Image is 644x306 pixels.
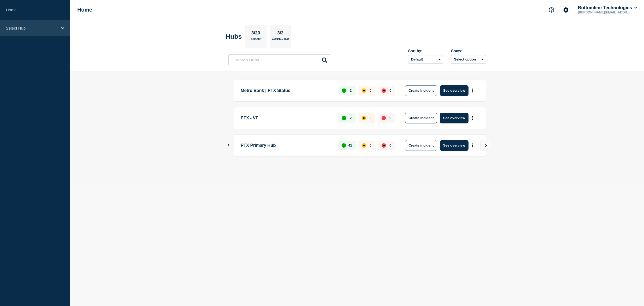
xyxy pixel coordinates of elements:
[249,30,262,37] p: 3/20
[408,49,443,53] div: Sort by:
[342,88,346,93] div: up
[480,140,491,151] button: View
[250,37,262,43] p: Primary
[275,30,286,37] p: 3/3
[389,88,391,92] p: 0
[408,55,443,64] select: Sort by
[348,143,352,147] p: 41
[369,116,371,120] p: 0
[241,85,332,96] p: Metro Bank | PTX Status
[382,116,386,120] div: down
[469,113,476,123] button: More actions
[469,140,476,150] button: More actions
[389,116,391,120] p: 0
[362,143,366,148] div: affected
[451,49,486,53] div: Show:
[227,143,230,147] button: Show Connected Hubs
[382,88,386,93] div: down
[560,4,572,16] button: Account settings
[228,54,330,65] input: Search Hubs
[405,140,437,151] button: Create incident
[241,140,332,151] p: PTX Primary Hub
[342,116,346,120] div: up
[577,10,633,14] p: [PERSON_NAME][EMAIL_ADDRESS][PERSON_NAME][DOMAIN_NAME]
[6,26,57,30] p: Select Hub
[546,4,557,16] button: Support
[226,33,242,40] h2: Hubs
[440,113,468,123] button: See overview
[342,143,346,148] div: up
[451,55,486,64] button: Select option
[362,88,366,93] div: affected
[389,143,391,147] p: 0
[440,140,468,151] button: See overview
[440,85,468,96] button: See overview
[405,113,437,123] button: Create incident
[362,116,366,120] div: affected
[350,116,352,120] p: 2
[77,7,92,13] h1: Home
[405,85,437,96] button: Create incident
[369,143,371,147] p: 0
[350,88,352,92] p: 2
[241,113,332,123] p: PTX - VF
[382,143,386,148] div: down
[577,5,638,10] button: Bottomline Technologies
[469,86,476,95] button: More actions
[369,88,371,92] p: 0
[272,37,289,43] p: Connected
